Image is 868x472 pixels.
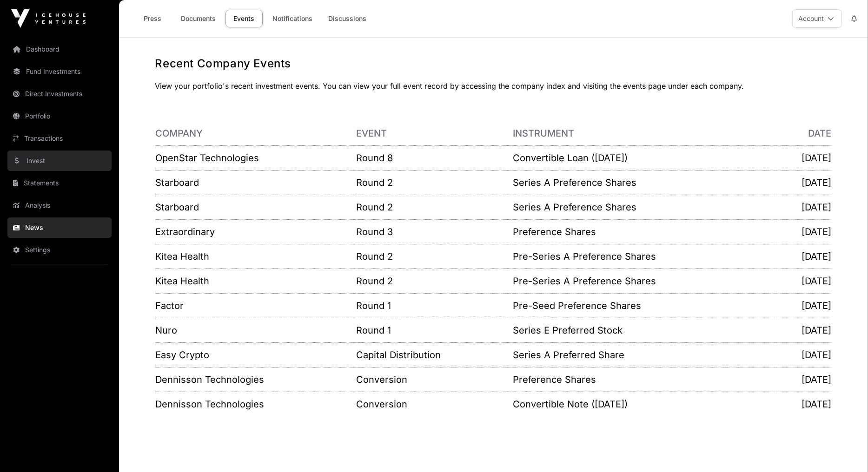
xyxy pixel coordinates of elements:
p: Round 1 [356,299,512,312]
p: [DATE] [776,348,832,361]
p: Conversion [356,373,512,386]
a: Dennisson Technologies [156,374,265,385]
p: [DATE] [776,225,832,238]
a: Kitea Health [156,275,210,287]
a: Starboard [156,177,199,188]
button: Account [792,9,842,28]
p: Conversion [356,398,512,411]
a: Dashboard [7,39,112,59]
a: Invest [7,151,112,171]
a: Factor [156,300,184,311]
p: [DATE] [776,151,832,164]
a: Documents [175,10,222,27]
img: Icehouse Ventures Logo [11,9,86,28]
a: OpenStar Technologies [156,152,259,164]
p: Pre-Series A Preference Shares [513,250,775,263]
a: Press [134,10,171,27]
a: Dennisson Technologies [156,399,265,410]
p: [DATE] [776,176,832,189]
iframe: Chat Widget [822,427,868,472]
a: Starboard [156,202,199,213]
p: Capital Distribution [356,348,512,361]
a: Events [225,10,263,27]
a: News [7,217,112,238]
p: [DATE] [776,299,832,312]
p: [DATE] [776,324,832,337]
p: Series A Preferred Share [513,348,775,361]
a: Notifications [266,10,318,27]
p: Round 2 [356,201,512,214]
p: [DATE] [776,275,832,288]
p: Preference Shares [513,225,775,238]
th: Date [776,121,832,146]
p: Preference Shares [513,373,775,386]
a: Analysis [7,195,112,216]
p: Convertible Loan ([DATE]) [513,151,775,164]
p: Round 1 [356,324,512,337]
p: Round 2 [356,275,512,288]
p: Series A Preference Shares [513,201,775,214]
a: Nuro [156,325,178,336]
a: Discussions [322,10,372,27]
h1: Recent Company Events [155,56,832,71]
p: Pre-Seed Preference Shares [513,299,775,312]
a: Settings [7,240,112,260]
p: [DATE] [776,250,832,263]
th: Instrument [512,121,776,146]
p: Pre-Series A Preference Shares [513,275,775,288]
a: Extraordinary [156,226,215,237]
a: Fund Investments [7,61,112,82]
p: View your portfolio's recent investment events. You can view your full event record by accessing ... [155,80,832,92]
a: Easy Crypto [156,349,210,361]
p: Round 2 [356,176,512,189]
th: Event [356,121,512,146]
p: Series A Preference Shares [513,176,775,189]
a: Portfolio [7,106,112,126]
p: Round 3 [356,225,512,238]
a: Kitea Health [156,251,210,262]
p: [DATE] [776,201,832,214]
a: Statements [7,173,112,193]
a: Transactions [7,128,112,149]
p: Convertible Note ([DATE]) [513,398,775,411]
p: Round 2 [356,250,512,263]
p: Series E Preferred Stock [513,324,775,337]
p: [DATE] [776,398,832,411]
th: Company [155,121,356,146]
p: Round 8 [356,151,512,164]
a: Direct Investments [7,84,112,104]
p: [DATE] [776,373,832,386]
